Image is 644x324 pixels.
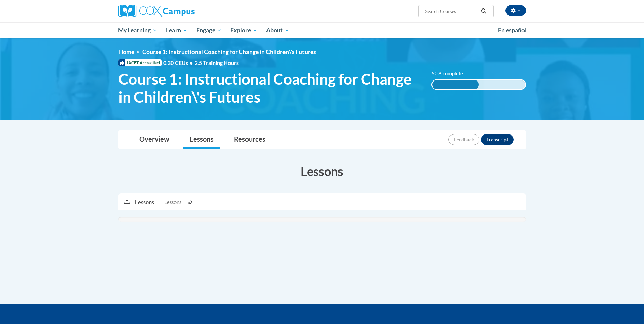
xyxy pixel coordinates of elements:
a: Cox Campus [118,5,247,17]
div: Main menu [108,22,536,38]
a: My Learning [114,22,162,38]
button: Search [479,7,489,15]
a: Resources [227,131,272,149]
span: IACET Accredited [118,59,162,66]
a: Lessons [183,131,220,149]
span: My Learning [118,26,157,34]
a: Explore [226,22,262,38]
label: 50% complete [431,70,471,77]
button: Transcript [481,134,514,145]
p: Lessons [135,199,154,206]
a: Overview [132,131,176,149]
input: Search Courses [424,7,479,15]
a: En español [494,23,531,37]
div: 50% complete [432,80,479,89]
h3: Lessons [118,163,526,180]
span: Course 1: Instructional Coaching for Change in Children\'s Futures [118,70,422,106]
span: Lessons [164,199,181,206]
span: Learn [166,26,187,34]
span: Course 1: Instructional Coaching for Change in Children\'s Futures [142,48,316,55]
span: Engage [196,26,222,34]
span: 0.30 CEUs [163,59,195,67]
span: Explore [230,26,257,34]
span: About [266,26,289,34]
span: 2.5 Training Hours [195,59,239,66]
span: • [190,59,193,66]
span: En español [498,26,527,34]
button: Feedback [448,134,479,145]
a: Learn [162,22,192,38]
img: Cox Campus [118,5,195,17]
button: Account Settings [505,5,526,16]
a: Home [118,48,134,55]
a: Engage [192,22,226,38]
a: About [262,22,294,38]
